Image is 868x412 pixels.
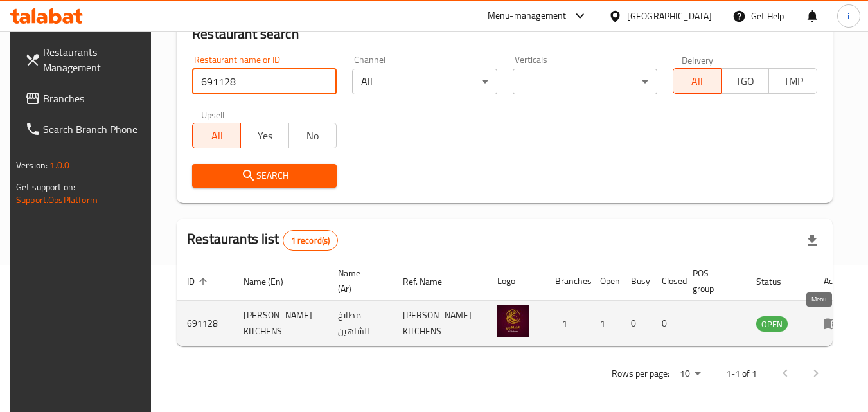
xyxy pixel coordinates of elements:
[726,366,757,382] p: 1-1 of 1
[651,262,682,301] th: Closed
[847,9,849,23] span: i
[177,262,858,346] table: enhanced table
[621,262,651,301] th: Busy
[202,168,326,184] span: Search
[192,123,241,148] button: All
[49,157,69,174] span: 1.0.0
[294,127,332,145] span: No
[651,301,682,346] td: 0
[497,305,529,337] img: Al SHAHEEN KITCHENS
[678,72,716,91] span: All
[488,8,567,24] div: Menu-management
[233,301,328,346] td: [PERSON_NAME] KITCHENS
[393,301,487,346] td: [PERSON_NAME] KITCHENS
[43,44,145,75] span: Restaurants Management
[15,37,155,83] a: Restaurants Management
[43,121,145,137] span: Search Branch Phone
[283,235,338,247] span: 1 record(s)
[43,91,145,106] span: Branches
[756,317,788,332] span: OPEN
[675,364,705,384] div: Rows per page:
[693,265,731,296] span: POS group
[612,366,669,382] p: Rows per page:
[721,68,770,94] button: TGO
[756,274,798,289] span: Status
[187,229,338,251] h2: Restaurants list
[621,301,651,346] td: 0
[198,127,236,145] span: All
[246,127,284,145] span: Yes
[244,274,300,289] span: Name (En)
[177,301,233,346] td: 691128
[590,262,621,301] th: Open
[288,123,337,148] button: No
[627,9,712,23] div: [GEOGRAPHIC_DATA]
[352,69,497,94] div: All
[513,69,657,94] div: ​
[338,265,377,296] span: Name (Ar)
[545,301,590,346] td: 1
[328,301,393,346] td: مطابخ الشاهين
[487,262,545,301] th: Logo
[16,179,75,195] span: Get support on:
[187,274,211,289] span: ID
[727,72,765,91] span: TGO
[768,68,817,94] button: TMP
[682,55,714,64] label: Delivery
[813,262,858,301] th: Action
[16,157,48,174] span: Version:
[774,72,812,91] span: TMP
[545,262,590,301] th: Branches
[192,164,337,188] button: Search
[15,83,155,114] a: Branches
[15,114,155,145] a: Search Branch Phone
[797,225,828,256] div: Export file
[192,69,337,94] input: Search for restaurant name or ID..
[201,110,225,119] label: Upsell
[403,274,459,289] span: Ref. Name
[240,123,289,148] button: Yes
[590,301,621,346] td: 1
[673,68,722,94] button: All
[192,24,817,44] h2: Restaurant search
[16,192,98,208] a: Support.OpsPlatform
